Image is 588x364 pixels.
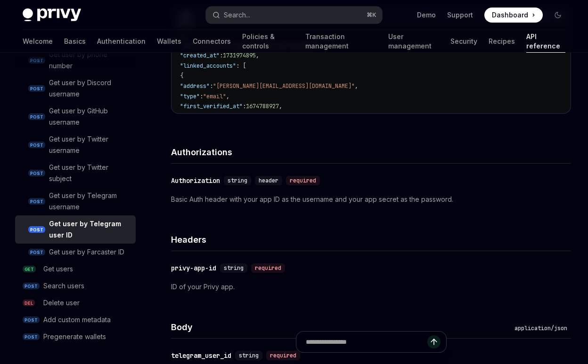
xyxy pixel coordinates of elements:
span: , [226,93,229,100]
p: Basic Auth header with your app ID as the username and your app secret as the password. [171,194,571,205]
div: Search... [224,9,250,21]
span: "address" [180,82,210,90]
a: Policies & controls [242,30,294,53]
a: POSTGet user by Twitter username [15,131,136,159]
span: POST [28,142,45,149]
a: POSTGet user by Telegram user ID [15,215,136,244]
span: POST [28,113,45,120]
span: : [210,82,213,90]
span: 1731974895 [223,52,256,59]
div: Get user by Twitter username [49,134,130,156]
span: { [180,72,183,79]
span: : [243,103,246,110]
div: Authorization [171,176,220,185]
span: , [279,103,282,110]
a: POSTGet user by Telegram username [15,187,136,215]
span: POST [28,85,45,92]
a: POSTGet user by Discord username [15,74,136,103]
a: API reference [526,30,565,53]
a: Authentication [97,30,146,53]
a: Support [447,10,473,20]
button: Open search [206,7,382,24]
a: Transaction management [305,30,377,53]
a: POSTGet user by GitHub username [15,103,136,131]
a: Demo [417,10,436,20]
div: Get user by Twitter subject [49,162,130,184]
span: "linked_accounts" [180,62,236,70]
span: : [200,93,203,100]
span: string [228,177,247,184]
span: "email" [203,93,226,100]
div: Get user by Telegram user ID [49,218,130,241]
a: Wallets [157,30,181,53]
a: User management [388,30,439,53]
a: Basics [64,30,86,53]
span: : [ [236,62,246,70]
span: , [355,82,358,90]
span: "type" [180,93,200,100]
span: header [259,177,278,184]
span: POST [28,226,45,233]
div: Get user by Telegram username [49,190,130,213]
img: dark logo [23,8,81,22]
div: Get user by GitHub username [49,105,130,128]
div: Get user by Discord username [49,77,130,100]
h4: Authorizations [171,146,571,158]
a: Recipes [489,30,515,53]
a: POSTGet user by Twitter subject [15,159,136,187]
span: POST [28,198,45,205]
span: POST [28,170,45,177]
span: 1674788927 [246,103,279,110]
span: ⌘ K [367,11,376,19]
span: "first_verified_at" [180,103,243,110]
div: required [286,176,320,185]
a: Security [450,30,477,53]
a: Welcome [23,30,53,53]
span: "created_at" [180,52,220,59]
a: Dashboard [484,8,543,23]
a: Connectors [193,30,231,53]
span: Dashboard [492,10,528,20]
span: : [220,52,223,59]
span: "[PERSON_NAME][EMAIL_ADDRESS][DOMAIN_NAME]" [213,82,355,90]
span: , [256,52,259,59]
button: Toggle dark mode [550,8,565,23]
